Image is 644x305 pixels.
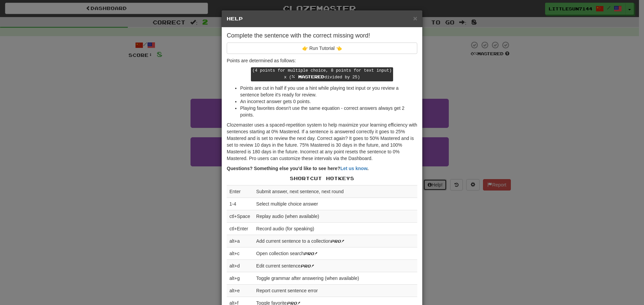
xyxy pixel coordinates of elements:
[227,122,417,162] p: Clozemaster uses a spaced-repetition system to help maximize your learning efficiency with senten...
[227,43,417,54] button: 👉 Run Tutorial 👈
[227,175,417,182] p: Shortcut Hotkeys
[227,235,254,247] td: alt+a
[254,222,417,235] td: Record audio (for speaking)
[413,15,417,22] button: Close
[227,259,254,272] td: alt+d
[291,74,324,79] span: % Mastered
[227,185,254,198] td: Enter
[254,185,417,198] td: Submit answer, next sentence, next round
[227,247,254,259] td: alt+c
[301,263,314,268] em: Pro!
[227,198,254,210] td: 1-4
[240,98,417,105] li: An incorrect answer gets 0 points.
[304,251,317,256] em: Pro!
[227,166,369,171] strong: Questions? Something else you'd like to see here? .
[227,32,417,39] h4: Complete the sentence with the correct missing word!
[254,259,417,272] td: Edit current sentence
[254,198,417,210] td: Select multiple choice answer
[227,272,254,284] td: alt+g
[331,239,344,243] em: Pro!
[340,166,367,171] a: Let us know
[251,67,393,81] kbd: (4 points for multiple choice, 8 points for text input) x ( divided by 25)
[227,210,254,222] td: ctl+Space
[240,85,417,98] li: Points are cut in half if you use a hint while playing text input or you review a sentence before...
[227,284,254,297] td: alt+e
[227,222,254,235] td: ctl+Enter
[240,105,417,118] li: Playing favorites doesn't use the same equation - correct answers always get 2 points.
[254,272,417,284] td: Toggle grammar after answering (when available)
[227,15,417,22] h5: Help
[254,210,417,222] td: Replay audio (when available)
[413,14,417,22] span: ×
[254,247,417,259] td: Open collection search
[254,235,417,247] td: Add current sentence to a collection
[254,284,417,297] td: Report current sentence error
[227,57,417,64] p: Points are determined as follows:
